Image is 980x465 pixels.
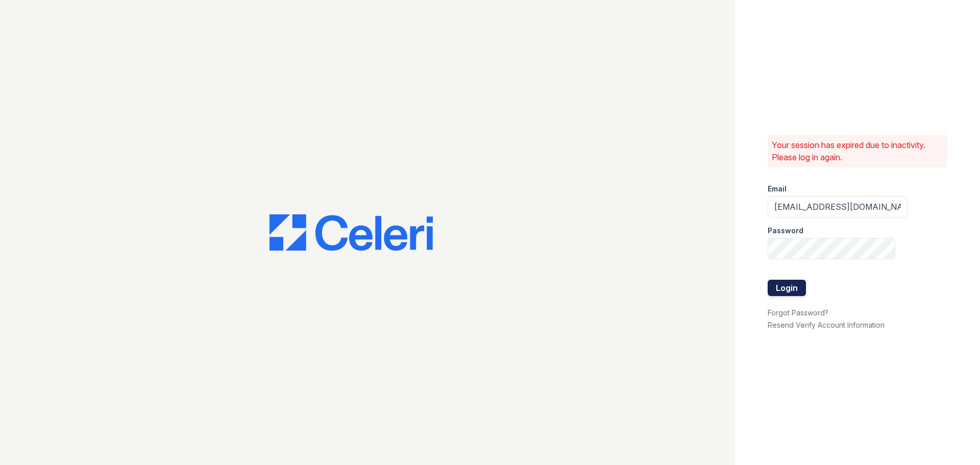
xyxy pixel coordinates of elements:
[768,226,803,236] label: Password
[768,280,806,296] button: Login
[768,321,885,329] a: Resend Verify Account Information
[768,184,787,194] label: Email
[768,308,828,317] a: Forgot Password?
[269,214,433,251] img: CE_Logo_Blue-a8612792a0a2168367f1c8372b55b34899dd931a85d93a1a3d3e32e68fde9ad4.png
[772,139,943,163] p: Your session has expired due to inactivity. Please log in again.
